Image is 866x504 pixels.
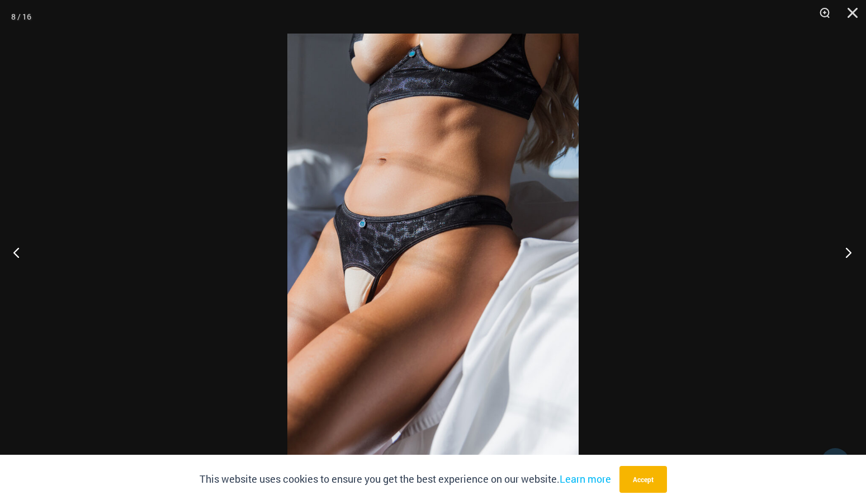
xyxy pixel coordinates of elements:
[619,466,667,493] button: Accept
[200,471,611,488] p: This website uses cookies to ensure you get the best experience on our website.
[11,8,31,25] div: 8 / 16
[560,472,611,486] a: Learn more
[287,34,579,470] img: Nights Fall Silver Leopard 1036 Bra 6046 Thong 07
[824,224,866,280] button: Next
